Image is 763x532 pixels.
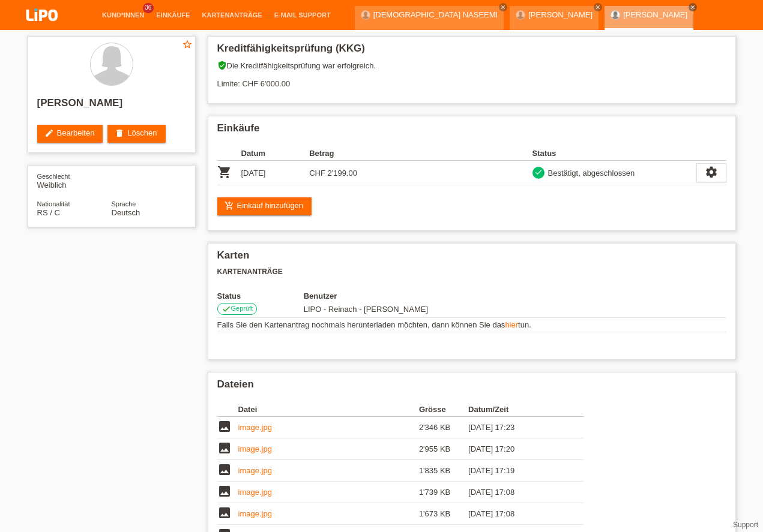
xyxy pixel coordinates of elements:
[532,146,696,161] th: Status
[37,208,60,217] span: Serbien / C / 10.02.1997
[309,146,378,161] th: Betrag
[304,291,507,300] th: Benutzer
[96,11,150,19] a: Kund*innen
[217,250,726,267] h2: Karten
[107,125,165,143] a: deleteLöschen
[217,61,227,70] i: verified_user
[594,3,602,11] a: close
[217,291,304,300] th: Status
[217,197,312,215] a: add_shopping_cartEinkauf hinzufügen
[468,482,567,503] td: [DATE] 17:08
[468,438,567,460] td: [DATE] 17:20
[544,167,635,179] div: Bestätigt, abgeschlossen
[217,318,726,332] td: Falls Sie den Kartenantrag nochmals herunterladen möchten, dann können Sie das tun.
[150,11,196,19] a: Einkäufe
[37,97,186,115] h2: [PERSON_NAME]
[196,11,268,19] a: Kartenanträge
[733,521,758,529] a: Support
[241,146,310,161] th: Datum
[419,460,468,482] td: 1'835 KB
[534,168,543,176] i: check
[505,320,518,329] a: hier
[500,4,506,10] i: close
[499,3,507,11] a: close
[143,3,154,13] span: 36
[37,173,70,180] span: Geschlecht
[309,161,378,185] td: CHF 2'199.00
[468,460,567,482] td: [DATE] 17:19
[419,402,468,417] th: Grösse
[419,503,468,525] td: 1'673 KB
[217,267,726,276] h3: Kartenanträge
[419,438,468,460] td: 2'955 KB
[468,402,567,417] th: Datum/Zeit
[217,61,726,97] div: Die Kreditfähigkeitsprüfung war erfolgreich. Limite: CHF 6'000.00
[217,484,232,498] i: image
[528,10,593,19] a: [PERSON_NAME]
[37,200,70,208] span: Nationalität
[419,482,468,503] td: 1'739 KB
[217,378,726,396] h2: Dateien
[231,305,253,312] span: Geprüft
[373,10,498,19] a: [DEMOGRAPHIC_DATA] NASEEMI
[419,417,468,438] td: 2'346 KB
[217,419,232,434] i: image
[112,200,136,208] span: Sprache
[705,166,718,179] i: settings
[217,506,232,520] i: image
[238,509,272,518] a: image.jpg
[238,444,272,453] a: image.jpg
[44,128,54,138] i: edit
[238,423,272,432] a: image.jpg
[623,10,687,19] a: [PERSON_NAME]
[468,417,567,438] td: [DATE] 17:23
[689,3,697,11] a: close
[304,305,428,314] span: 27.09.2025
[222,304,231,314] i: check
[115,128,124,138] i: delete
[217,122,726,140] h2: Einkäufe
[217,165,232,179] i: POSP00028082
[182,39,193,52] a: star_border
[37,125,103,143] a: editBearbeiten
[690,4,696,10] i: close
[595,4,601,10] i: close
[241,161,310,185] td: [DATE]
[268,11,337,19] a: E-Mail Support
[238,402,419,417] th: Datei
[238,488,272,497] a: image.jpg
[217,43,726,61] h2: Kreditfähigkeitsprüfung (KKG)
[225,201,234,211] i: add_shopping_cart
[12,25,72,34] a: LIPO pay
[182,39,193,50] i: star_border
[217,441,232,455] i: image
[37,172,112,190] div: Weiblich
[468,503,567,525] td: [DATE] 17:08
[217,462,232,477] i: image
[238,466,272,475] a: image.jpg
[112,208,140,217] span: Deutsch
